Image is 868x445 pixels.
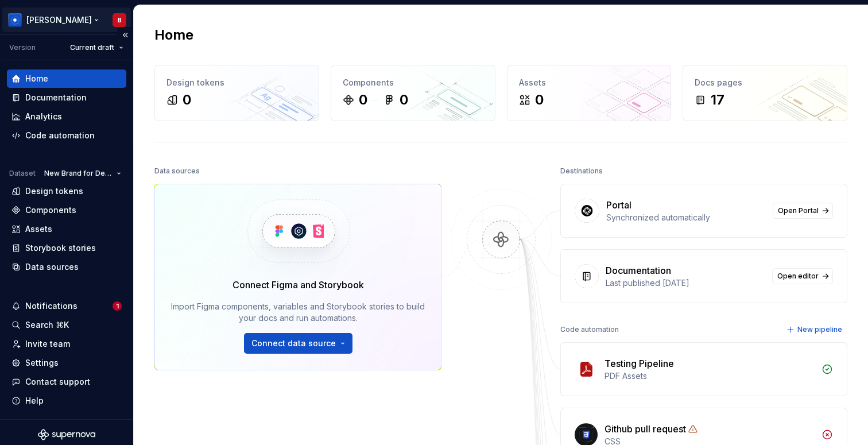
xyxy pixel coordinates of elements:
[331,65,495,121] a: Components00
[65,40,129,56] button: Current draft
[26,14,92,26] div: [PERSON_NAME]
[25,319,69,331] div: Search ⌘K
[44,169,112,178] span: New Brand for Design System
[606,212,766,223] div: Synchronized automatically
[25,204,76,216] div: Components
[7,182,126,200] a: Design tokens
[38,429,95,440] svg: Supernova Logo
[154,163,200,179] div: Data sources
[113,301,122,311] span: 1
[39,165,126,181] button: New Brand for Design System
[7,239,126,257] a: Storybook stories
[232,278,364,292] div: Connect Figma and Storybook
[711,91,724,109] div: 17
[118,16,122,25] div: B
[25,261,79,273] div: Data sources
[778,206,819,215] span: Open Portal
[244,333,352,354] button: Connect data source
[154,65,319,121] a: Design tokens0
[70,43,114,52] span: Current draft
[772,268,833,284] a: Open editor
[25,395,44,407] div: Help
[7,126,126,145] a: Code automation
[25,357,59,369] div: Settings
[519,77,660,88] div: Assets
[25,73,48,84] div: Home
[25,223,52,235] div: Assets
[25,242,96,254] div: Storybook stories
[117,27,133,43] button: Collapse sidebar
[777,272,819,281] span: Open editor
[604,370,815,382] div: PDF Assets
[25,130,95,141] div: Code automation
[683,65,847,121] a: Docs pages17
[8,13,22,27] img: 049812b6-2877-400d-9dc9-987621144c16.png
[535,91,544,109] div: 0
[7,258,126,276] a: Data sources
[7,69,126,88] a: Home
[343,77,483,88] div: Components
[9,43,36,52] div: Version
[7,316,126,334] button: Search ⌘K
[25,300,77,312] div: Notifications
[251,338,336,349] span: Connect data source
[7,88,126,107] a: Documentation
[507,65,672,121] a: Assets0
[25,111,62,122] div: Analytics
[7,354,126,372] a: Settings
[25,185,83,197] div: Design tokens
[25,92,87,103] div: Documentation
[359,91,367,109] div: 0
[25,338,70,350] div: Invite team
[7,297,126,315] button: Notifications1
[7,220,126,238] a: Assets
[171,301,425,324] div: Import Figma components, variables and Storybook stories to build your docs and run automations.
[773,203,833,219] a: Open Portal
[695,77,835,88] div: Docs pages
[25,376,90,388] div: Contact support
[183,91,191,109] div: 0
[7,201,126,219] a: Components
[606,264,671,277] div: Documentation
[7,107,126,126] a: Analytics
[604,422,686,436] div: Github pull request
[9,169,36,178] div: Dataset
[7,392,126,410] button: Help
[560,163,603,179] div: Destinations
[606,277,765,289] div: Last published [DATE]
[2,7,131,32] button: [PERSON_NAME]B
[797,325,842,334] span: New pipeline
[606,198,631,212] div: Portal
[783,322,847,338] button: New pipeline
[400,91,408,109] div: 0
[560,322,619,338] div: Code automation
[604,357,674,370] div: Testing Pipeline
[166,77,307,88] div: Design tokens
[7,373,126,391] button: Contact support
[7,335,126,353] a: Invite team
[154,26,193,44] h2: Home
